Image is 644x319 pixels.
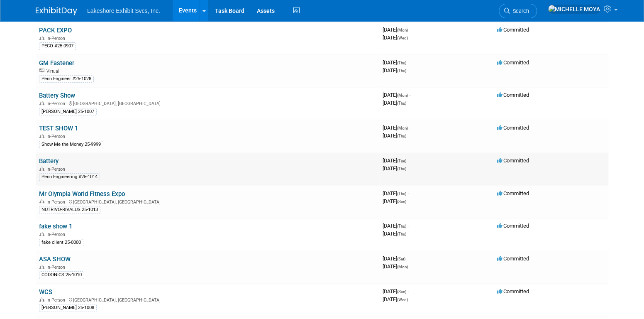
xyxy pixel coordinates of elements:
[407,59,409,66] span: -
[497,288,529,294] span: Committed
[409,92,410,98] span: -
[407,288,409,294] span: -
[39,157,59,165] a: Battery
[397,167,406,171] span: (Thu)
[46,297,68,303] span: In-Person
[497,92,529,98] span: Committed
[409,27,410,33] span: -
[397,134,406,138] span: (Thu)
[39,36,44,40] img: In-Person Event
[383,100,406,106] span: [DATE]
[39,288,52,296] a: WCS
[510,8,529,14] span: Search
[497,255,529,262] span: Committed
[397,61,406,65] span: (Thu)
[39,173,100,181] div: Penn Engineering #25-1014
[39,296,376,303] div: [GEOGRAPHIC_DATA], [GEOGRAPHIC_DATA]
[46,232,68,237] span: In-Person
[39,75,94,83] div: Penn Engineer #25-1028
[39,255,71,263] a: ASA SHOW
[383,157,409,164] span: [DATE]
[497,27,529,33] span: Committed
[397,257,405,261] span: (Sat)
[383,165,406,172] span: [DATE]
[46,167,68,172] span: In-Person
[407,223,409,229] span: -
[39,42,76,50] div: PECO #25-0907
[397,159,406,163] span: (Tue)
[39,92,75,99] a: Battery Show
[397,191,406,196] span: (Thu)
[397,290,406,294] span: (Sun)
[499,4,537,18] a: Search
[407,255,408,262] span: -
[383,125,410,131] span: [DATE]
[397,101,406,106] span: (Thu)
[39,239,83,246] div: fake client 25-0000
[383,92,410,98] span: [DATE]
[383,133,406,139] span: [DATE]
[397,36,408,40] span: (Wed)
[397,126,408,130] span: (Mon)
[39,190,125,198] a: Mr Olympia World Fitness Expo
[383,67,406,74] span: [DATE]
[397,28,408,32] span: (Mon)
[548,5,600,14] img: MICHELLE MOYA
[39,206,100,213] div: NUTRIVO-RIVALUS 25-1013
[497,223,529,229] span: Committed
[397,232,406,236] span: (Thu)
[39,297,44,302] img: In-Person Event
[497,190,529,196] span: Committed
[46,134,68,139] span: In-Person
[383,198,406,204] span: [DATE]
[39,223,72,230] a: fake show 1
[39,59,74,67] a: GM Fastener
[39,167,44,171] img: In-Person Event
[407,190,409,196] span: -
[383,263,408,270] span: [DATE]
[46,36,68,41] span: In-Person
[46,101,68,106] span: In-Person
[36,7,77,15] img: ExhibitDay
[39,199,44,204] img: In-Person Event
[397,297,408,302] span: (Wed)
[397,224,406,228] span: (Thu)
[383,255,408,262] span: [DATE]
[39,27,72,34] a: PACK EXPO
[409,125,410,131] span: -
[397,69,406,73] span: (Thu)
[39,100,376,106] div: [GEOGRAPHIC_DATA], [GEOGRAPHIC_DATA]
[397,199,406,204] span: (Sun)
[383,190,409,196] span: [DATE]
[397,93,408,98] span: (Mon)
[46,265,68,270] span: In-Person
[383,223,409,229] span: [DATE]
[383,27,410,33] span: [DATE]
[39,69,44,73] img: Virtual Event
[39,134,44,138] img: In-Person Event
[39,198,376,205] div: [GEOGRAPHIC_DATA], [GEOGRAPHIC_DATA]
[46,199,68,205] span: In-Person
[383,288,409,294] span: [DATE]
[39,304,97,312] div: [PERSON_NAME] 25-1008
[383,34,408,41] span: [DATE]
[397,265,408,269] span: (Mon)
[39,271,84,279] div: CODONICS 25-1010
[39,141,103,148] div: Show Me the Money 25-9999
[87,7,160,14] span: Lakeshore Exhibit Svcs, Inc.
[39,265,44,269] img: In-Person Event
[497,157,529,164] span: Committed
[383,231,406,237] span: [DATE]
[383,59,409,66] span: [DATE]
[497,125,529,131] span: Committed
[46,69,61,74] span: Virtual
[39,232,44,236] img: In-Person Event
[383,296,408,302] span: [DATE]
[407,157,409,164] span: -
[39,101,44,105] img: In-Person Event
[39,108,97,115] div: [PERSON_NAME] 25-1007
[39,125,78,132] a: TEST SHOW 1
[497,59,529,66] span: Committed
